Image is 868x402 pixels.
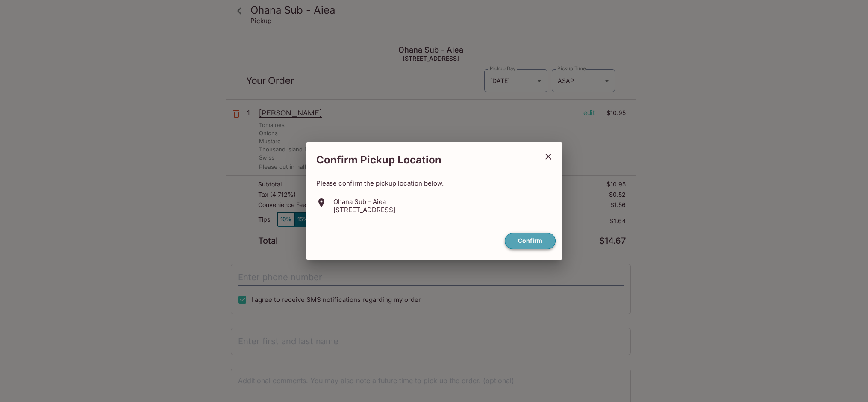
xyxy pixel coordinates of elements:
button: close [538,146,559,167]
h2: Confirm Pickup Location [306,149,538,171]
p: [STREET_ADDRESS] [333,206,395,214]
p: Please confirm the pickup location below. [316,179,552,187]
button: confirm [505,233,556,249]
p: Ohana Sub - Aiea [333,198,395,206]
